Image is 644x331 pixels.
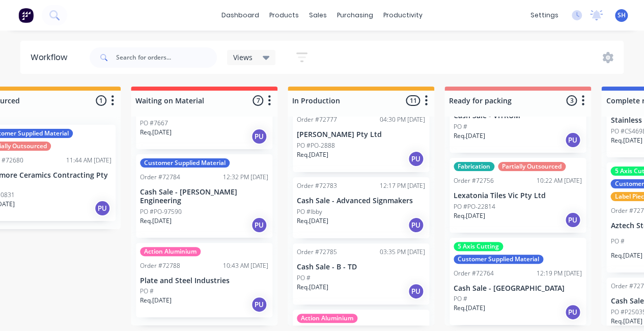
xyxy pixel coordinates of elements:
p: Req. [DATE] [610,317,642,326]
div: sales [304,8,332,23]
div: Order #72764 [454,269,494,278]
p: Lexatonia Tiles Vic Pty Ltd [454,191,582,200]
div: PU [251,128,267,145]
div: PU [94,200,110,216]
div: purchasing [332,8,378,23]
p: Cash Sale - [PERSON_NAME] Engineering [140,188,268,205]
p: PO # [454,122,467,131]
p: Req. [DATE] [297,150,328,159]
div: 10:22 AM [DATE] [537,176,582,185]
div: Action AluminiumOrder #7278810:43 AM [DATE]Plate and Steel IndustriesPO #Req.[DATE]PU [136,243,272,318]
p: Req. [DATE] [454,131,485,141]
p: Req. [DATE] [297,216,328,226]
p: PO #PO-22814 [454,202,495,211]
p: Cash Sale - Advanced Signmakers [297,197,425,205]
input: Search for orders... [116,47,217,68]
div: 03:35 PM [DATE] [380,247,425,257]
div: Order #72784 [140,173,180,182]
div: Order #7278503:35 PM [DATE]Cash Sale - B - TDPO #Req.[DATE]PU [293,243,429,305]
p: Plate and Steel Industries [140,277,268,285]
p: Req. [DATE] [297,283,328,292]
div: FabricationPartially OutsourcedOrder #7275610:22 AM [DATE]Lexatonia Tiles Vic Pty LtdPO #PO-22814... [450,158,586,233]
p: PO #7667 [140,119,168,128]
div: products [264,8,304,23]
a: dashboard [216,8,264,23]
div: PU [251,217,267,233]
span: SH [618,11,626,20]
div: 11:44 AM [DATE] [66,156,111,165]
p: Req. [DATE] [454,211,485,220]
img: Factory [18,8,34,23]
div: Customer Supplied MaterialOrder #7278412:32 PM [DATE]Cash Sale - [PERSON_NAME] EngineeringPO #PO-... [136,154,272,238]
div: Order #72788 [140,261,180,270]
div: settings [525,8,564,23]
div: 5 Axis CuttingCustomer Supplied MaterialOrder #7276412:19 PM [DATE]Cash Sale - [GEOGRAPHIC_DATA]P... [450,238,586,325]
p: PO # [297,273,311,283]
div: PU [565,212,581,228]
div: 12:17 PM [DATE] [380,181,425,190]
div: 04:30 PM [DATE] [380,115,425,124]
div: productivity [378,8,428,23]
div: 10:43 AM [DATE] [223,261,268,270]
div: 12:32 PM [DATE] [223,173,268,182]
div: Order #7277704:30 PM [DATE][PERSON_NAME] Pty LtdPO #PO-2888Req.[DATE]PU [293,111,429,172]
div: Workflow [31,51,72,64]
p: Cash Sale - [GEOGRAPHIC_DATA] [454,284,582,293]
div: PU [408,283,424,299]
p: Cash Sale - VITRUM [454,112,582,120]
div: Partially Outsourced [498,162,566,171]
p: PO #Ibby [297,207,322,216]
p: Req. [DATE] [610,251,642,260]
div: Action Aluminium [140,247,201,256]
p: PO #PO-97590 [140,207,182,216]
div: Order #7278312:17 PM [DATE]Cash Sale - Advanced SignmakersPO #IbbyReq.[DATE]PU [293,177,429,238]
div: 5 Axis Cutting [454,242,503,251]
p: PO # [610,237,624,246]
p: [PERSON_NAME] Pty Ltd [297,130,425,139]
div: Order #72777 [297,115,337,124]
p: Req. [DATE] [140,216,172,226]
p: Cash Sale - B - TD [297,263,425,271]
div: Customer Supplied Material [140,158,230,168]
div: Order #72783 [297,181,337,190]
div: 12:19 PM [DATE] [537,269,582,278]
div: PU [565,132,581,148]
p: Req. [DATE] [140,296,172,305]
div: Fabrication [454,162,494,171]
div: PU [251,296,267,313]
span: Views [233,52,253,63]
div: Order #72785 [297,247,337,257]
div: PU [408,151,424,167]
p: Req. [DATE] [610,136,642,145]
p: Req. [DATE] [454,304,485,313]
div: PU [565,304,581,320]
div: Order #72756 [454,176,494,185]
div: Customer Supplied Material [454,255,543,264]
p: PO #PO-2888 [297,141,335,150]
p: PO # [454,294,467,304]
div: PU [408,217,424,233]
p: PO # [140,287,154,296]
p: Req. [DATE] [140,128,172,137]
div: Action Aluminium [297,314,357,323]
